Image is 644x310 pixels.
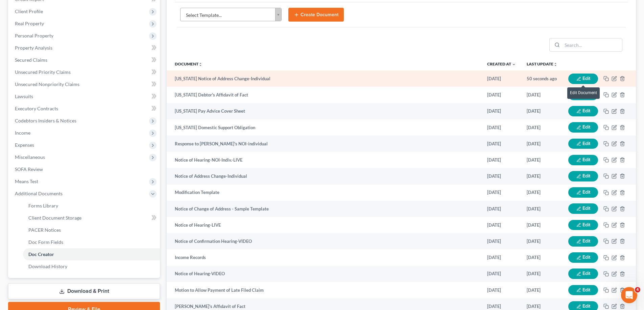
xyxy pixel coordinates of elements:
[521,87,563,103] td: [DATE]
[15,178,38,184] span: Means Test
[521,282,563,298] td: [DATE]
[521,103,563,119] td: [DATE]
[28,227,61,233] span: PACER Notices
[167,185,482,201] td: Modification Template
[568,203,598,214] button: Edit
[15,57,47,63] span: Secured Claims
[167,168,482,184] td: Notice of Address Change-Individual
[15,45,52,51] span: Property Analysis
[15,142,34,148] span: Expenses
[487,61,516,66] a: Created at expand_more
[23,212,160,224] a: Client Document Storage
[167,119,482,136] td: [US_STATE] Domestic Support Obligation
[15,118,76,123] span: Codebtors Insiders & Notices
[482,217,521,233] td: [DATE]
[568,171,598,181] button: Edit
[167,266,482,282] td: Notice of Hearing-VIDEO
[28,203,58,208] span: Forms Library
[562,38,622,51] input: Search...
[9,42,160,54] a: Property Analysis
[553,62,557,66] i: unfold_more
[9,78,160,90] a: Unsecured Nonpriority Claims
[9,163,160,175] a: SOFA Review
[167,249,482,265] td: Income Records
[167,136,482,152] td: Response to [PERSON_NAME]'s NOI-individual
[198,62,202,66] i: unfold_more
[521,266,563,282] td: [DATE]
[568,187,598,198] button: Edit
[167,201,482,217] td: Notice of Change of Address - Sample Template
[167,282,482,298] td: Motion to Allow Payment of Late Filed Claim
[521,185,563,201] td: [DATE]
[15,154,45,160] span: Miscellaneous
[568,269,598,279] button: Edit
[482,201,521,217] td: [DATE]
[186,11,267,20] span: Select Template...
[23,224,160,236] a: PACER Notices
[482,233,521,249] td: [DATE]
[568,236,598,247] button: Edit
[482,266,521,282] td: [DATE]
[180,8,282,21] a: Select Template...
[521,168,563,184] td: [DATE]
[521,201,563,217] td: [DATE]
[15,81,79,87] span: Unsecured Nonpriority Claims
[568,252,598,263] button: Edit
[15,93,33,99] span: Lawsuits
[23,248,160,260] a: Doc Creator
[621,287,637,303] iframe: Intercom live chat
[568,220,598,230] button: Edit
[568,139,598,149] button: Edit
[527,61,557,66] a: Last Updateunfold_more
[15,106,58,111] span: Executory Contracts
[521,136,563,152] td: [DATE]
[521,71,563,87] td: 50 seconds ago
[568,74,598,84] button: Edit
[15,33,53,38] span: Personal Property
[482,119,521,136] td: [DATE]
[288,8,344,22] button: Create Document
[482,136,521,152] td: [DATE]
[167,217,482,233] td: Notice of Hearing-LIVE
[9,90,160,103] a: Lawsuits
[167,71,482,87] td: [US_STATE] Notice of Address Change-Individual
[28,215,81,221] span: Client Document Storage
[23,236,160,248] a: Doc Form Fields
[568,122,598,133] button: Edit
[175,61,202,66] a: Documentunfold_more
[482,152,521,168] td: [DATE]
[167,152,482,168] td: Notice of Hearing-NOI-Indiv.-LIVE
[568,106,598,116] button: Edit
[521,233,563,249] td: [DATE]
[28,263,67,269] span: Download History
[167,233,482,249] td: Notice of Confirmation Hearing-VIDEO
[15,69,71,75] span: Unsecured Priority Claims
[23,200,160,212] a: Forms Library
[512,62,516,66] i: expand_more
[15,166,43,172] span: SOFA Review
[8,283,160,299] a: Download & Print
[568,155,598,165] button: Edit
[482,282,521,298] td: [DATE]
[9,66,160,78] a: Unsecured Priority Claims
[482,87,521,103] td: [DATE]
[482,249,521,265] td: [DATE]
[635,287,640,292] span: 4
[15,21,44,26] span: Real Property
[15,8,43,14] span: Client Profile
[167,87,482,103] td: [US_STATE] Debtor's Affidavit of Fact
[28,251,54,257] span: Doc Creator
[568,285,598,295] button: Edit
[521,217,563,233] td: [DATE]
[567,87,600,98] div: Edit Document
[521,152,563,168] td: [DATE]
[482,168,521,184] td: [DATE]
[482,103,521,119] td: [DATE]
[9,103,160,115] a: Executory Contracts
[23,260,160,273] a: Download History
[482,185,521,201] td: [DATE]
[167,103,482,119] td: [US_STATE] Pay Advice Cover Sheet
[521,249,563,265] td: [DATE]
[15,191,63,196] span: Additional Documents
[28,239,63,245] span: Doc Form Fields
